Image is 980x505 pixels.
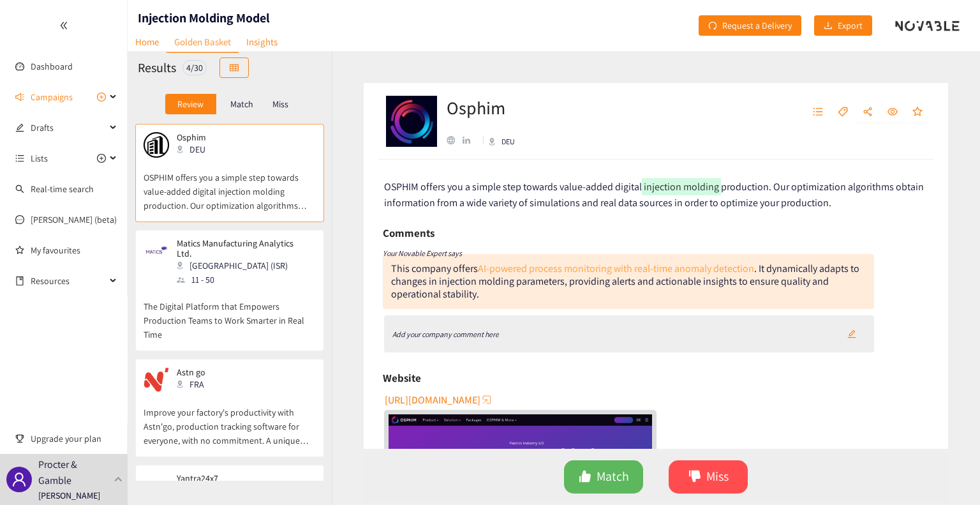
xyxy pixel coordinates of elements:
span: unordered-list [15,154,24,163]
span: double-left [59,21,68,30]
span: tag [838,107,848,118]
button: redoRequest a Delivery [699,15,801,36]
i: Add your company comment here [392,329,499,339]
span: Miss [706,467,729,486]
div: DEU [489,136,540,147]
div: [GEOGRAPHIC_DATA] (ISR) [177,259,315,273]
img: Company Logo [386,96,437,147]
p: Matics Manufacturing Analytics Ltd. [177,238,307,259]
div: 11 - 50 [177,273,315,287]
img: Snapshot of the company's website [144,238,169,264]
a: My favourites [31,237,117,263]
span: download [824,21,833,31]
span: Request a Delivery [722,19,792,33]
a: Dashboard [31,61,73,72]
span: dislike [688,470,701,485]
span: plus-circle [97,93,106,102]
span: trophy [15,434,24,443]
button: eye [881,102,904,123]
i: Your Novable Expert says [383,248,462,258]
a: Real-time search [31,183,94,195]
a: Golden Basket [167,32,239,53]
div: FRA [177,377,235,391]
span: star [912,107,923,118]
a: linkedin [463,137,478,144]
span: Upgrade your plan [31,426,117,451]
button: share-alt [856,102,879,123]
span: Drafts [31,115,106,140]
h1: Injection Molding Model [138,9,270,27]
a: [PERSON_NAME] (beta) [31,214,117,225]
iframe: Chat Widget [916,444,980,505]
div: DEU [177,142,235,156]
div: This company offers . It dynamically adapts to changes in injection molding parameters, providing... [383,254,874,309]
span: OSPHIM offers you a simple step towards value-added digital [384,180,642,193]
p: Procter & Gamble [38,456,109,488]
img: Snapshot of the company's website [144,473,169,499]
button: table [219,57,249,78]
mark: injection molding [642,178,721,195]
h2: Results [138,59,176,77]
h6: Website [383,368,421,388]
span: [URL][DOMAIN_NAME] [385,392,480,408]
button: star [906,102,929,123]
span: share-alt [863,107,873,118]
span: Match [597,467,629,486]
p: The Digital Platform that Empowers Production Teams to Work Smarter in Real Time [144,287,316,342]
span: book [15,276,24,285]
h6: Comments [383,223,434,243]
a: Home [128,32,167,52]
button: dislikeMiss [669,460,748,494]
span: unordered-list [813,107,823,118]
span: Lists [31,146,48,171]
button: [URL][DOMAIN_NAME] [385,389,493,410]
a: AI-powered process monitoring with real-time anomaly detection [478,262,754,275]
h2: Osphim [447,95,540,121]
span: like [579,470,591,485]
span: redo [708,21,717,31]
span: Campaigns [31,84,73,110]
p: Improve your factory's productivity with Astn'go, production tracking software for everyone, with... [144,393,316,448]
span: sound [15,93,24,102]
button: tag [831,102,854,123]
button: downloadExport [814,15,872,36]
p: Review [177,99,204,109]
span: table [230,63,239,73]
img: Snapshot of the company's website [144,132,169,158]
p: Miss [272,99,288,109]
p: Osphim [177,132,228,142]
img: Snapshot of the company's website [144,367,169,393]
span: Resources [31,268,106,294]
span: user [11,472,27,487]
div: 4 / 30 [182,60,207,75]
p: Match [230,99,253,109]
p: Astn go [177,367,228,377]
p: [PERSON_NAME] [38,488,100,502]
p: Yantra24x7 [177,473,228,483]
button: edit [838,324,866,344]
button: unordered-list [806,102,829,123]
p: OSPHIM offers you a simple step towards value-added digital injection molding production. Our opt... [144,158,316,213]
span: plus-circle [97,154,106,163]
button: likeMatch [564,460,643,494]
span: eye [887,107,898,118]
a: Insights [239,32,285,52]
a: website [447,136,463,144]
span: Export [838,19,863,33]
span: edit [847,329,856,340]
span: edit [15,123,24,132]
